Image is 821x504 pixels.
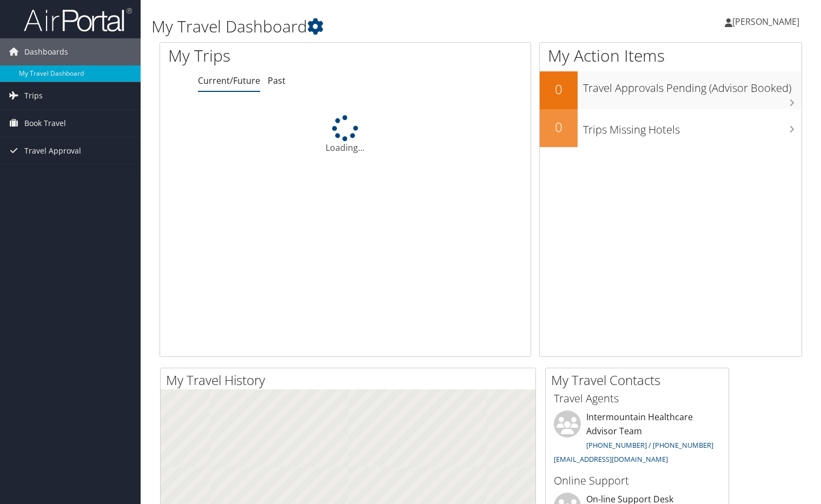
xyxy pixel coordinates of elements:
[24,110,66,137] span: Book Travel
[540,118,578,136] h2: 0
[732,16,799,28] span: [PERSON_NAME]
[554,473,720,488] h3: Online Support
[198,75,260,87] a: Current/Future
[24,7,132,32] img: airportal-logo.png
[540,80,578,98] h2: 0
[540,44,802,67] h1: My Action Items
[586,440,713,450] a: [PHONE_NUMBER] / [PHONE_NUMBER]
[168,44,368,67] h1: My Trips
[554,454,668,464] a: [EMAIL_ADDRESS][DOMAIN_NAME]
[166,371,535,389] h2: My Travel History
[268,75,286,87] a: Past
[725,5,810,38] a: [PERSON_NAME]
[24,82,43,109] span: Trips
[24,137,81,164] span: Travel Approval
[160,115,531,154] div: Loading...
[540,71,802,109] a: 0Travel Approvals Pending (Advisor Booked)
[24,38,68,65] span: Dashboards
[540,109,802,147] a: 0Trips Missing Hotels
[554,391,720,406] h3: Travel Agents
[551,371,729,389] h2: My Travel Contacts
[151,15,591,38] h1: My Travel Dashboard
[583,75,802,96] h3: Travel Approvals Pending (Advisor Booked)
[583,117,802,137] h3: Trips Missing Hotels
[548,410,726,468] li: Intermountain Healthcare Advisor Team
